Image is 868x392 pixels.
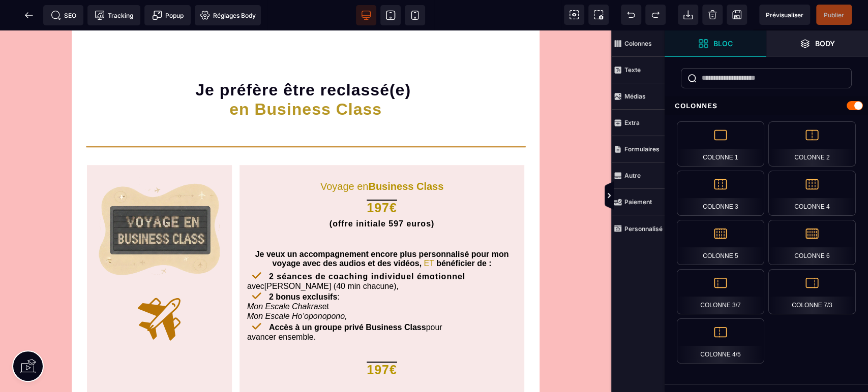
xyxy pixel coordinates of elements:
i: Mon Escale Chakras [247,272,322,280]
div: Colonne 2 [768,121,856,167]
b: 2 séances de coaching individuel émotionnel [269,242,465,250]
span: Défaire [621,5,641,25]
span: SEO [51,10,76,20]
span: Nettoyage [702,5,723,25]
span: Afficher les vues [665,181,675,211]
span: pour avancer ensemble. [247,292,442,311]
b: (offre initiale 597 euros) [330,189,435,198]
span: Colonnes [611,30,665,57]
strong: Texte [624,66,641,74]
span: Enregistrer le contenu [816,5,852,25]
strong: Paiement [624,198,652,206]
span: Paiement [611,189,665,215]
strong: Personnalisé [624,225,663,233]
span: Extra [611,110,665,136]
b: 2 bonus exclusifs [269,262,337,271]
span: avec [247,251,264,260]
div: Colonne 1 [677,121,764,167]
span: Formulaires [611,136,665,162]
span: Voir bureau [356,5,376,25]
img: 5a442d4a8f656bbae5fc9cfc9ed2183a_noun-plane-8032710-BB7507.svg [135,264,184,313]
span: Médias [611,83,665,110]
span: Voir les composants [564,5,584,25]
div: Colonne 5 [677,220,764,265]
span: Favicon [195,5,261,25]
span: Personnalisé [611,215,665,242]
b: Je veux un accompagnement encore plus personnalisé pour mon voyage avec des audios et des vidéos,... [255,219,509,237]
span: Rétablir [645,5,666,25]
span: Voir tablette [380,5,401,25]
span: Enregistrer [727,5,747,25]
i: Mon Escale Ho’oponopono, [247,281,347,290]
strong: Extra [624,119,640,126]
span: Importer [678,5,698,25]
strong: Autre [624,172,641,179]
span: Aperçu [759,5,810,25]
span: Autre [611,162,665,189]
span: Créer une alerte modale [144,5,191,25]
b: Accès à un groupe privé Business Class [269,292,426,301]
div: Colonne 3/7 [677,269,764,314]
strong: Formulaires [624,145,660,153]
strong: Colonnes [624,40,652,47]
span: Code de suivi [87,5,140,25]
span: Voir mobile [405,5,425,25]
img: e09dea70c197d2994a0891b670a6831b_Generated_Image_a4ix31a4ix31a4ix.png [87,135,231,262]
span: Popup [152,10,184,20]
span: Prévisualiser [766,11,803,19]
span: Ouvrir les blocs [665,30,766,57]
div: Colonnes [665,96,868,115]
div: Colonne 6 [768,220,856,265]
span: Texte [611,57,665,83]
span: Publier [824,11,844,19]
span: Ouvrir les calques [766,30,868,57]
span: Réglages Body [200,10,256,20]
strong: Bloc [713,40,733,47]
strong: Body [815,40,835,47]
div: Colonne 4/5 [677,318,764,364]
strong: Médias [624,92,646,100]
div: Colonne 4 [768,171,856,216]
span: Capture d'écran [588,5,609,25]
span: Tracking [95,10,133,20]
span: [PERSON_NAME] (40 min chacune), [264,251,399,260]
div: Colonne 3 [677,171,764,216]
span: : et [247,262,347,290]
span: Retour [19,5,39,25]
span: Métadata SEO [43,5,83,25]
div: Colonne 7/3 [768,269,856,314]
